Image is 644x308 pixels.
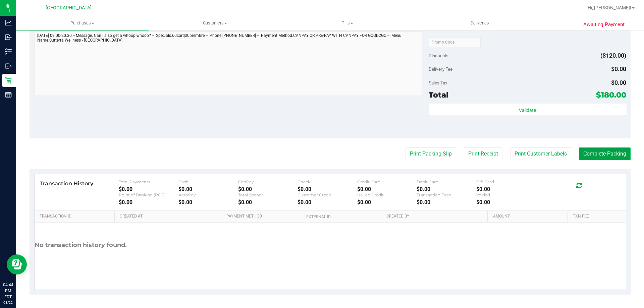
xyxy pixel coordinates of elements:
span: Validate [519,108,536,113]
div: Cash [178,179,238,184]
div: $0.00 [119,186,178,192]
button: Validate [429,104,626,116]
inline-svg: Inventory [5,48,12,55]
span: Total [429,90,448,100]
button: Complete Packing [579,147,631,160]
inline-svg: Retail [5,77,12,84]
span: $300.00 [604,25,626,32]
a: Payment Method [226,214,299,219]
div: $0.00 [298,186,357,192]
p: 08/22 [3,300,13,305]
p: 04:44 PM EDT [3,282,13,300]
div: $0.00 [298,199,357,205]
div: Check [298,179,357,184]
a: Customers [149,16,281,30]
div: $0.00 [417,186,476,192]
a: Transaction ID [40,214,112,219]
iframe: Resource center [7,254,27,274]
div: AeroPay [178,192,238,197]
div: $0.00 [119,199,178,205]
div: Issued Credit [357,192,417,197]
a: Amount [493,214,565,219]
button: Print Packing Slip [406,147,456,160]
span: [GEOGRAPHIC_DATA] [46,5,92,11]
span: Customers [149,20,281,26]
div: $0.00 [476,186,536,192]
div: Gift Card [476,179,536,184]
span: Purchases [16,20,149,26]
span: Sales Tax [429,80,447,85]
span: Delivery Fee [429,66,452,72]
a: Tills [281,16,414,30]
a: Txn Fee [573,214,618,219]
span: Hi, [PERSON_NAME]! [588,5,631,10]
span: Awaiting Payment [583,21,625,28]
inline-svg: Outbound [5,63,12,69]
div: No transaction history found. [35,223,127,268]
div: Credit Card [357,179,417,184]
div: $0.00 [178,186,238,192]
span: $180.00 [596,90,626,100]
div: Total Payments [119,179,178,184]
div: Debit Card [417,179,476,184]
div: Point of Banking (POB) [119,192,178,197]
div: $0.00 [357,199,417,205]
a: Deliveries [414,16,546,30]
a: Purchases [16,16,149,30]
inline-svg: Analytics [5,19,12,26]
a: Created At [120,214,218,219]
span: Tills [281,20,413,26]
th: External ID [301,211,381,223]
span: $0.00 [611,79,626,86]
div: $0.00 [357,186,417,192]
span: Deliveries [462,20,498,26]
div: $0.00 [238,186,298,192]
span: ($120.00) [600,52,626,59]
inline-svg: Reports [5,91,12,98]
div: CanPay [238,179,298,184]
div: Transaction Fees [417,192,476,197]
span: $0.00 [611,65,626,72]
div: Total Spendr [238,192,298,197]
span: Subtotal [429,26,445,31]
div: $0.00 [178,199,238,205]
div: $0.00 [417,199,476,205]
input: Promo Code [429,37,481,47]
span: Discounts [429,50,448,62]
div: Voided [476,192,536,197]
div: Customer Credit [298,192,357,197]
button: Print Customer Labels [510,147,571,160]
div: $0.00 [238,199,298,205]
a: Created By [386,214,485,219]
inline-svg: Inbound [5,34,12,41]
div: $0.00 [476,199,536,205]
button: Print Receipt [464,147,502,160]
